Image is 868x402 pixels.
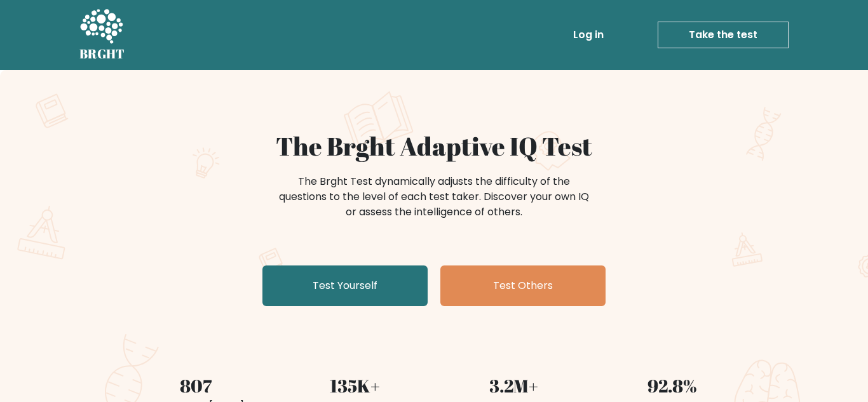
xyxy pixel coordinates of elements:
a: Take the test [658,22,789,48]
a: Test Others [440,265,606,306]
div: The Brght Test dynamically adjusts the difficulty of the questions to the level of each test take... [275,174,593,220]
div: 92.8% [600,372,744,399]
div: 807 [124,372,268,399]
div: 135K+ [283,372,426,399]
a: BRGHT [79,5,125,65]
h5: BRGHT [79,46,125,62]
a: Log in [568,22,609,48]
a: Test Yourself [262,265,428,306]
div: 3.2M+ [442,372,585,399]
h1: The Brght Adaptive IQ Test [124,131,744,161]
